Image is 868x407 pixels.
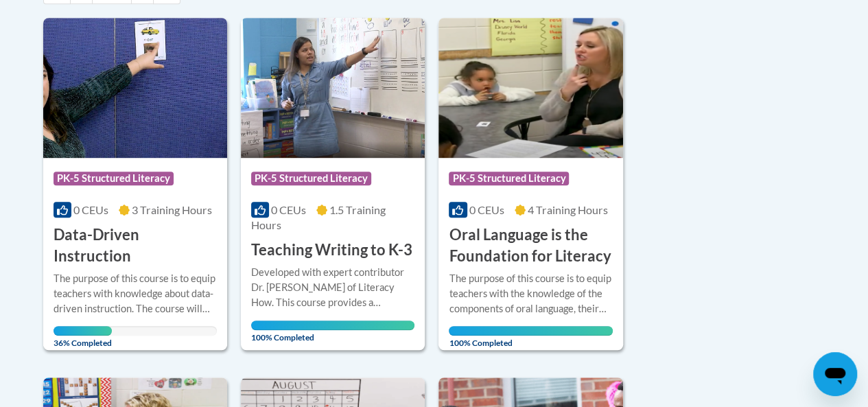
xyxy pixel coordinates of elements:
span: PK-5 Structured Literacy [449,172,569,185]
div: Your progress [449,326,612,336]
h3: Oral Language is the Foundation for Literacy [449,224,612,267]
span: 0 CEUs [469,203,504,216]
span: 4 Training Hours [528,203,608,216]
a: Course LogoPK-5 Structured Literacy0 CEUs1.5 Training Hours Teaching Writing to K-3Developed with... [241,18,425,350]
img: Course Logo [438,18,622,158]
img: Course Logo [43,18,227,158]
span: 36% Completed [54,326,113,348]
h3: Data-Driven Instruction [54,224,217,267]
div: Developed with expert contributor Dr. [PERSON_NAME] of Literacy How. This course provides a resea... [251,265,414,310]
span: PK-5 Structured Literacy [54,172,174,185]
div: The purpose of this course is to equip teachers with the knowledge of the components of oral lang... [449,271,612,316]
span: 100% Completed [449,326,612,348]
span: 0 CEUs [271,203,306,216]
span: 0 CEUs [73,203,108,216]
div: The purpose of this course is to equip teachers with knowledge about data-driven instruction. The... [54,271,217,316]
img: Course Logo [241,18,425,158]
div: Your progress [54,326,113,336]
a: Course LogoPK-5 Structured Literacy0 CEUs3 Training Hours Data-Driven InstructionThe purpose of t... [43,18,227,350]
iframe: Button to launch messaging window [813,352,857,396]
h3: Teaching Writing to K-3 [251,240,412,261]
span: PK-5 Structured Literacy [251,172,371,185]
span: 3 Training Hours [132,203,212,216]
span: 100% Completed [251,321,414,342]
div: Your progress [251,321,414,330]
a: Course LogoPK-5 Structured Literacy0 CEUs4 Training Hours Oral Language is the Foundation for Lit... [438,18,622,350]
